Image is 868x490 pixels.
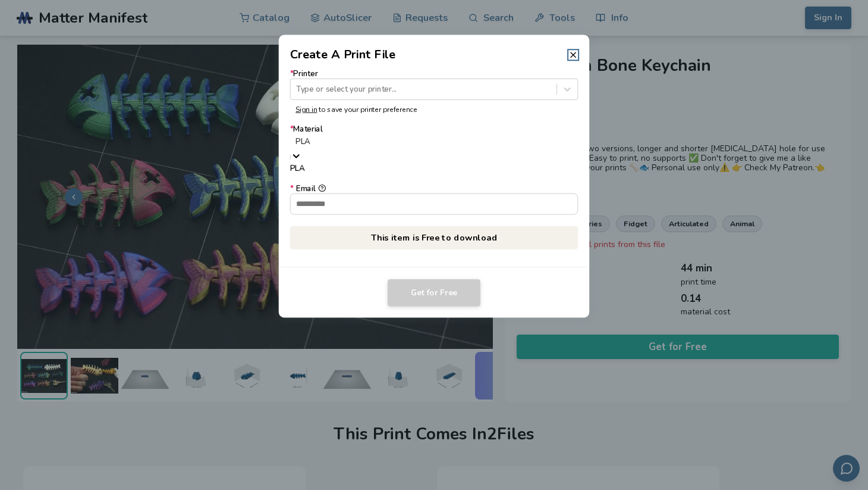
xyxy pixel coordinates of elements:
p: to save your printer preference [295,105,573,114]
div: PLA [290,164,578,173]
label: Printer [290,69,578,99]
button: Get for Free [388,279,480,307]
button: *Email [318,184,326,192]
h2: Create A Print File [290,46,396,64]
input: *Email [291,193,578,214]
a: Sign in [295,104,317,114]
div: Email [290,184,578,193]
input: *PrinterType or select your printer... [296,85,298,93]
label: Material [290,125,578,173]
p: This item is Free to download [290,226,578,249]
input: *MaterialPLAPLA [295,138,298,146]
